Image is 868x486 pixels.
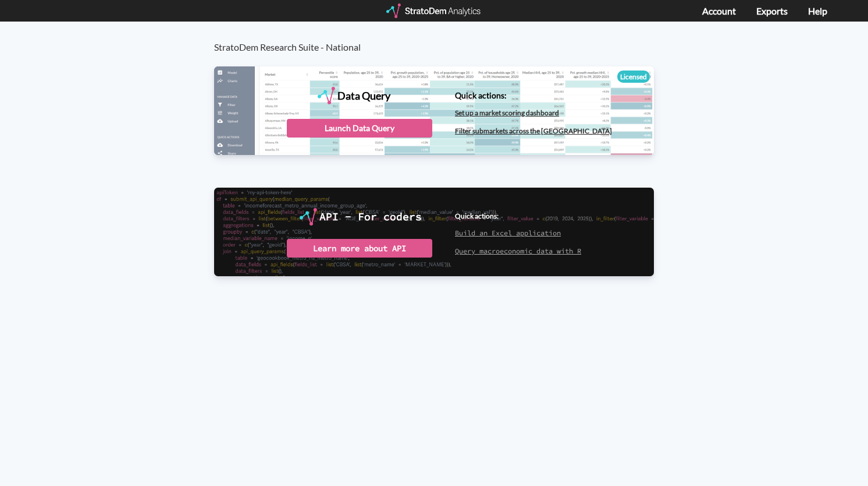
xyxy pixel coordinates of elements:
div: Licensed [617,71,650,83]
div: Learn more about API [287,239,432,258]
a: Build an Excel application [455,228,561,237]
div: API - For coders [319,208,422,226]
h4: Quick actions: [455,91,612,100]
h3: StratoDem Research Suite - National [214,22,666,52]
a: Query macroeconomic data with R [455,246,581,255]
a: Filter submarkets across the [GEOGRAPHIC_DATA] [455,126,612,135]
a: Set up a market scoring dashboard [455,108,559,117]
div: Data Query [337,87,390,104]
div: Launch Data Query [287,119,432,138]
h4: Quick actions: [455,212,581,220]
a: Account [702,5,736,16]
a: Help [808,5,827,16]
a: Exports [756,5,788,16]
